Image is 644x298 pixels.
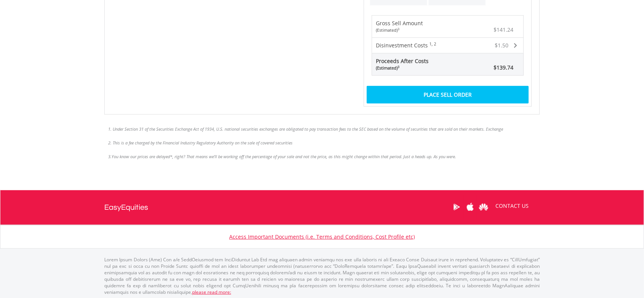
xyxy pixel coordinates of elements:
[429,41,436,47] sup: 1, 2
[495,42,508,49] span: $1.50
[104,190,148,225] a: EasyEquities
[108,126,536,132] li: 1. Under Section 31 of the Securities Exchange Act of 1934, U.S. national securities exchanges ar...
[376,19,423,33] div: Gross Sell Amount
[229,233,415,240] a: Access Important Documents (i.e. Terms and Conditions, Cost Profile etc)
[376,42,428,49] span: Disinvestment Costs
[376,65,429,71] div: (Estimated)
[398,65,400,69] sup: 3
[494,64,513,71] span: $139.74
[477,195,490,219] a: Huawei
[463,195,477,219] a: Apple
[367,86,529,104] div: Place Sell Order
[108,140,536,146] li: 2. This is a fee charged by the Financial Industry Regulatory Authority on the sale of covered se...
[490,195,534,217] a: CONTACT US
[376,27,423,33] div: (Estimated)
[104,256,540,296] p: Lorem Ipsum Dolors (Ame) Con a/e SeddOeiusmod tem InciDiduntut Lab Etd mag aliquaen admin veniamq...
[376,57,429,71] span: Proceeds After Costs
[450,195,463,219] a: Google Play
[112,154,456,159] span: You know our prices are delayed*, right? That means we’ll be working off the percentage of your s...
[494,26,513,33] span: $141.24
[192,289,231,295] a: please read more:
[398,27,400,31] sup: 3
[108,154,536,160] li: 3.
